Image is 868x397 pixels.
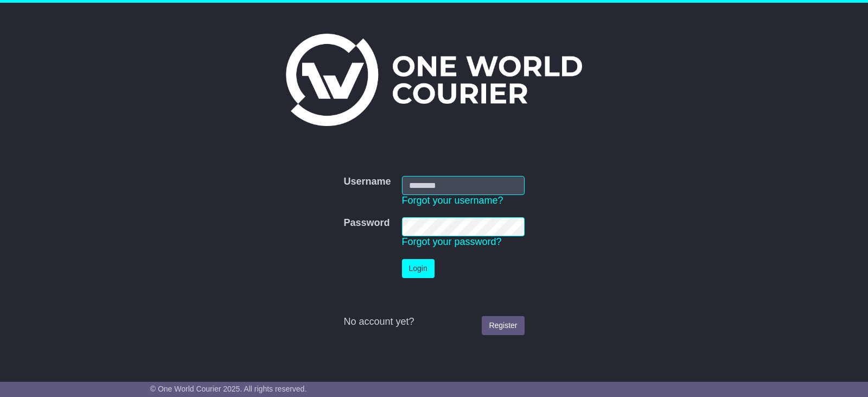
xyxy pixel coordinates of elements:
[482,316,524,335] a: Register
[286,34,582,126] img: One World
[402,195,503,206] a: Forgot your username?
[150,385,307,393] span: © One World Courier 2025. All rights reserved.
[343,316,524,328] div: No account yet?
[402,259,435,278] button: Login
[343,176,391,188] label: Username
[343,217,390,229] label: Password
[402,236,502,247] a: Forgot your password?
